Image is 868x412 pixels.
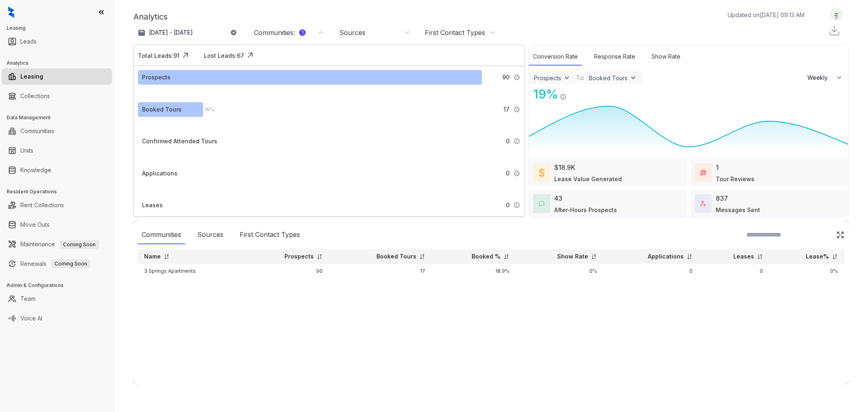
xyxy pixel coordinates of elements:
div: Communities : [254,28,306,37]
div: Prospects [142,73,171,82]
img: sorting [164,254,170,260]
img: sorting [503,254,509,260]
a: Move Outs [20,217,50,233]
img: Info [514,138,520,145]
li: Knowledge [2,162,112,178]
div: 19 % [529,85,558,103]
img: Info [514,202,520,208]
a: RenewalsComing Soon [20,256,90,272]
div: Prospects [534,75,561,81]
img: ViewFilterArrow [563,74,571,82]
img: sorting [687,254,693,260]
h3: Leasing [7,24,114,32]
div: Total Leads: 91 [138,51,179,60]
img: ViewFilterArrow [629,74,637,82]
p: Booked % [472,252,501,261]
li: Move Outs [2,217,112,233]
td: 3 Springs Apartments [138,264,245,278]
button: [DATE] - [DATE] [133,25,243,40]
li: Rent Collections [2,197,112,213]
img: Click Icon [244,49,256,61]
div: Lease Value Generated [554,175,622,183]
a: Leads [20,33,37,50]
a: Leasing [20,68,43,85]
span: 0 [506,201,509,210]
h3: Resident Operations [7,188,114,195]
p: Leases [733,252,754,261]
img: Info [514,74,520,81]
div: Booked Tours [142,105,181,114]
div: Tour Reviews [716,175,754,183]
p: Booked Tours [376,252,416,261]
p: Analytics [133,11,168,23]
div: Leases [142,201,163,210]
div: Lost Leads: 67 [204,51,244,60]
img: sorting [757,254,763,260]
button: Weekly [802,70,848,85]
span: Weekly [807,74,832,82]
div: First Contact Types [236,226,304,244]
h3: Analytics [7,59,114,67]
li: Leasing [2,68,112,85]
li: Voice AI [2,310,112,327]
img: Click Icon [179,49,192,61]
img: Click Icon [836,231,844,239]
p: Name [144,252,161,261]
img: sorting [317,254,323,260]
div: Response Rate [590,48,639,66]
img: logo [8,7,14,18]
img: TourReviews [700,170,706,175]
div: To [576,73,584,83]
p: [DATE] - [DATE] [149,28,193,37]
td: 90 [245,264,329,278]
li: Team [2,291,112,307]
div: Booked Tours [589,75,627,81]
span: 0 [506,169,509,178]
div: $18.9K [554,162,575,172]
div: Sources [193,226,227,244]
li: Leads [2,33,112,50]
div: 43 [554,193,562,203]
li: Collections [2,88,112,104]
img: Info [560,94,566,100]
span: 90 [502,73,509,82]
td: 0 [603,264,699,278]
img: Download [828,24,840,37]
div: Applications [142,169,177,178]
div: After-Hours Prospects [554,206,617,214]
img: AfterHoursConversations [539,201,544,207]
img: UserAvatar [831,10,842,19]
span: Coming Soon [60,240,99,249]
a: Collections [20,88,50,104]
img: sorting [419,254,425,260]
p: Lease% [806,252,829,261]
p: Updated on [DATE] 09:13 AM [728,11,805,19]
div: 1 [299,29,306,36]
td: 0% [770,264,844,278]
li: Maintenance [2,236,112,252]
div: Communities [138,226,185,244]
li: Renewals [2,256,112,272]
a: Communities [20,123,54,139]
a: Units [20,142,33,159]
td: 17 [329,264,431,278]
span: Coming Soon [51,259,90,268]
h3: Data Management [7,114,114,121]
a: Rent Collections [20,197,64,213]
img: LeaseValue [539,168,544,178]
p: Prospects [284,252,314,261]
li: Communities [2,123,112,139]
div: 1 [716,162,719,172]
img: sorting [591,254,597,260]
div: Messages Sent [716,206,760,214]
a: Team [20,291,35,307]
td: 18.9% [432,264,516,278]
div: First Contact Types [425,28,485,37]
div: 19 % [197,105,214,114]
a: Voice AI [20,310,42,327]
div: Confirmed Attended Tours [142,137,217,146]
h3: Admin & Configurations [7,282,114,289]
span: 0 [506,137,509,146]
img: Info [514,170,520,177]
div: Conversion Rate [529,48,582,66]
